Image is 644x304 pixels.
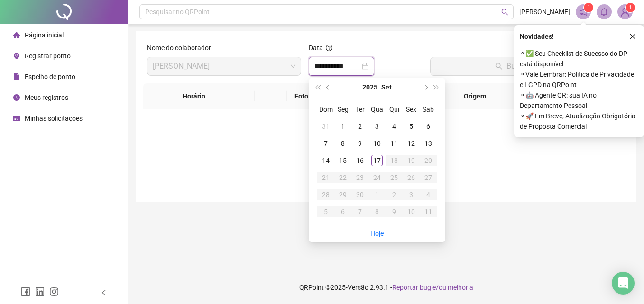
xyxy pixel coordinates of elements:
span: Registrar ponto [25,52,71,60]
th: Horário [175,83,255,109]
span: Minhas solicitações [25,115,83,122]
div: 22 [337,172,349,183]
div: 8 [337,138,349,149]
td: 2025-09-15 [334,152,351,169]
th: Dom [317,101,334,118]
td: 2025-09-07 [317,135,334,152]
td: 2025-09-21 [317,169,334,186]
td: 2025-09-16 [351,152,368,169]
span: bell [600,8,608,16]
td: 2025-10-01 [368,186,386,203]
div: 8 [371,206,383,217]
div: 9 [388,206,400,217]
th: Foto [287,83,348,109]
div: 20 [423,155,434,166]
div: 30 [354,189,366,200]
div: 13 [423,138,434,149]
td: 2025-09-20 [420,152,437,169]
div: 11 [388,138,400,149]
span: Versão [348,284,368,291]
span: Data [309,44,323,52]
td: 2025-09-10 [368,135,386,152]
div: 5 [320,206,331,217]
span: 1 [629,4,632,11]
footer: QRPoint © 2025 - 2.93.1 - [128,271,644,304]
div: 25 [388,172,400,183]
td: 2025-09-30 [351,186,368,203]
div: 1 [337,121,349,132]
td: 2025-09-04 [386,118,403,135]
div: 17 [371,155,383,166]
button: year panel [362,78,377,97]
td: 2025-10-04 [420,186,437,203]
td: 2025-09-05 [403,118,420,135]
span: clock-circle [13,94,20,101]
td: 2025-09-23 [351,169,368,186]
td: 2025-09-27 [420,169,437,186]
span: notification [579,8,588,16]
span: left [101,289,107,296]
div: 31 [320,121,331,132]
span: Página inicial [25,31,64,39]
td: 2025-09-08 [334,135,351,152]
button: prev-year [323,78,333,97]
span: schedule [13,115,20,122]
td: 2025-09-12 [403,135,420,152]
span: ⚬ Vale Lembrar: Política de Privacidade e LGPD na QRPoint [520,69,638,90]
span: Espelho de ponto [25,73,75,80]
td: 2025-09-19 [403,152,420,169]
th: Qua [368,101,386,118]
th: Sáb [420,101,437,118]
div: 7 [320,138,331,149]
td: 2025-09-09 [351,135,368,152]
span: ⚬ ✅ Seu Checklist de Sucesso do DP está disponível [520,48,638,69]
th: Sex [403,101,420,118]
span: facebook [21,287,30,296]
div: 1 [371,189,383,200]
th: Seg [334,101,351,118]
img: 90190 [618,5,632,19]
span: ⚬ 🤖 Agente QR: sua IA no Departamento Pessoal [520,90,638,111]
span: file [13,73,20,80]
div: 24 [371,172,383,183]
span: close [629,33,636,40]
span: question-circle [326,45,332,51]
td: 2025-09-29 [334,186,351,203]
td: 2025-10-03 [403,186,420,203]
span: home [13,32,20,38]
td: 2025-10-08 [368,203,386,220]
div: 23 [354,172,366,183]
div: 2 [354,121,366,132]
div: 10 [405,206,417,217]
div: 11 [423,206,434,217]
div: Open Intercom Messenger [612,272,635,295]
button: month panel [381,78,392,97]
div: 14 [320,155,331,166]
div: 6 [337,206,349,217]
td: 2025-10-07 [351,203,368,220]
button: Buscar registros [430,57,625,76]
button: super-next-year [431,78,442,97]
div: 26 [405,172,417,183]
span: [PERSON_NAME] [519,7,570,17]
td: 2025-09-02 [351,118,368,135]
div: 7 [354,206,366,217]
td: 2025-09-28 [317,186,334,203]
span: RYAN MATHEUS DE MAGALHÃES SANTOS [153,57,295,75]
span: 1 [587,4,590,11]
td: 2025-09-25 [386,169,403,186]
div: 18 [388,155,400,166]
label: Nome do colaborador [147,43,217,53]
span: search [501,9,508,16]
div: 4 [423,189,434,200]
td: 2025-09-01 [334,118,351,135]
span: ⚬ 🚀 Em Breve, Atualização Obrigatória de Proposta Comercial [520,111,638,132]
div: 29 [337,189,349,200]
td: 2025-10-06 [334,203,351,220]
span: linkedin [35,287,45,296]
a: Hoje [370,230,384,237]
td: 2025-09-24 [368,169,386,186]
sup: Atualize o seu contato no menu Meus Dados [626,3,635,12]
span: Novidades ! [520,31,554,42]
td: 2025-09-06 [420,118,437,135]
